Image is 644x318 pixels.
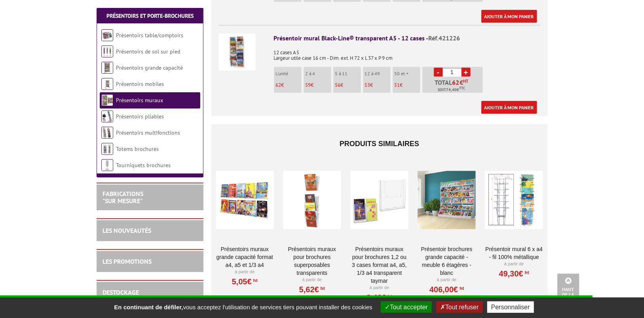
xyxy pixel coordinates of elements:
[418,246,476,277] a: Présentoir Brochures grande capacité - Meuble 6 étagères - Blanc
[319,286,325,291] sup: HT
[106,12,194,19] a: Présentoirs et Porte-brochures
[252,278,258,284] sup: HT
[101,29,113,41] img: Présentoirs table/comptoirs
[424,79,483,93] p: Total
[335,82,341,88] span: 56
[306,82,331,88] p: €
[481,101,537,114] a: Ajouter à mon panier
[462,68,471,77] a: +
[481,10,537,23] a: Ajouter à mon panier
[485,261,543,268] p: À partir de
[395,82,400,88] span: 51
[306,71,331,76] p: 2 à 4
[340,140,419,148] span: Produits similaires
[103,288,139,296] a: DESTOCKAGE
[101,127,113,139] img: Présentoirs multifonctions
[103,190,143,205] a: FABRICATIONS"Sur Mesure"
[103,257,152,265] a: LES PROMOTIONS
[274,44,541,61] p: 12 cases A 5 Largeur utile case 16 cm - Dim. ext. H 72 x L 37 x P 9 cm
[276,82,281,88] span: 62
[232,280,258,284] a: 5,05€HT
[116,48,180,55] a: Présentoirs de sol sur pied
[101,78,113,90] img: Présentoirs mobiles
[395,82,420,88] p: €
[116,129,180,136] a: Présentoirs multifonctions
[216,246,274,269] a: PRÉSENTOIRS MURAUX GRANDE CAPACITÉ FORMAT A4, A5 ET 1/3 A4
[116,162,171,169] a: Tourniquets brochures
[452,79,460,86] span: 62
[116,113,164,120] a: Présentoirs pliables
[283,277,341,284] p: À partir de
[274,34,541,43] div: Présentoir mural Black-Line® transparent A5 - 12 cases -
[101,94,113,106] img: Présentoirs muraux
[218,34,256,71] img: Présentoir mural Black-Line® transparent A5 - 12 cases
[116,80,164,88] a: Présentoirs mobiles
[365,82,370,88] span: 53
[429,288,464,292] a: 406,00€HT
[116,64,183,71] a: Présentoirs grande capacité
[460,79,463,86] span: €
[101,159,113,171] img: Tourniquets brochures
[463,78,468,84] sup: HT
[395,71,420,76] p: 50 et +
[523,270,529,276] sup: HT
[335,71,361,76] p: 5 à 11
[499,272,529,276] a: 49,30€HT
[350,246,408,285] a: PRÉSENTOIRS MURAUX POUR BROCHURES 1,2 OU 3 CASES FORMAT A4, A5, 1/3 A4 TRANSPARENT TAYMAR
[110,304,376,310] span: vous acceptez l'utilisation de services tiers pouvant installer des cookies
[116,32,183,39] a: Présentoirs table/comptoirs
[485,246,543,261] a: Présentoir mural 6 x A4 - Fil 100% métallique
[381,301,432,313] button: Tout accepter
[434,68,443,77] a: -
[446,87,457,93] span: 74,40
[101,110,113,122] img: Présentoirs pliables
[101,46,113,57] img: Présentoirs de sol sur pied
[436,301,483,313] button: Tout refuser
[101,62,113,74] img: Présentoirs grande capacité
[276,71,302,76] p: L'unité
[365,82,391,88] p: €
[299,288,325,292] a: 5,62€HT
[459,86,465,90] sup: TTC
[101,143,113,155] img: Totems brochures
[283,246,341,277] a: PRÉSENTOIRS MURAUX POUR BROCHURES SUPERPOSABLES TRANSPARENTS
[429,34,460,42] span: Réf.421226
[335,82,361,88] p: €
[487,301,534,313] button: Personnaliser (fenêtre modale)
[386,294,392,299] sup: HT
[458,286,464,291] sup: HT
[365,71,391,76] p: 12 à 49
[306,82,311,88] span: 59
[116,145,159,152] a: Totems brochures
[216,269,274,276] p: À partir de
[103,227,151,234] a: LES NOUVEAUTÉS
[350,285,408,291] p: À partir de
[557,274,579,306] a: Haut de la page
[114,304,183,310] strong: En continuant de défiler,
[276,82,302,88] p: €
[418,277,476,284] p: À partir de
[438,87,465,93] span: Soit €
[116,97,163,104] a: Présentoirs muraux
